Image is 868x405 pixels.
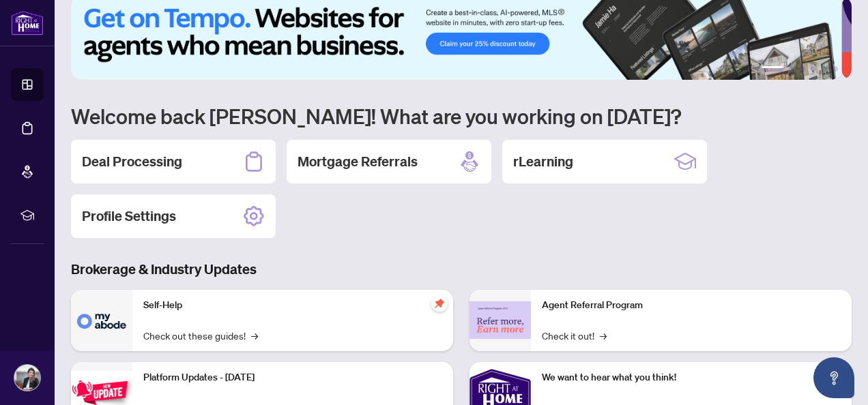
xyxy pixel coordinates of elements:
[11,10,44,35] img: logo
[542,370,841,385] p: We want to hear what you think!
[811,66,816,72] button: 4
[71,103,852,129] h1: Welcome back [PERSON_NAME]! What are you working on [DATE]?
[822,66,827,72] button: 5
[82,207,176,226] h2: Profile Settings
[71,260,852,279] h3: Brokerage & Industry Updates
[251,328,258,343] span: →
[14,365,40,391] img: Profile Icon
[298,152,418,171] h2: Mortgage Referrals
[513,152,573,171] h2: rLearning
[542,298,841,313] p: Agent Referral Program
[143,298,442,313] p: Self-Help
[431,295,448,312] span: pushpin
[469,301,531,339] img: Agent Referral Program
[789,66,794,72] button: 2
[833,66,838,72] button: 6
[813,357,854,398] button: Open asap
[800,66,805,72] button: 3
[143,370,442,385] p: Platform Updates - [DATE]
[762,66,783,72] button: 1
[82,152,182,171] h2: Deal Processing
[143,328,258,343] a: Check out these guides!→
[600,328,607,343] span: →
[542,328,607,343] a: Check it out!→
[71,290,132,351] img: Self-Help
